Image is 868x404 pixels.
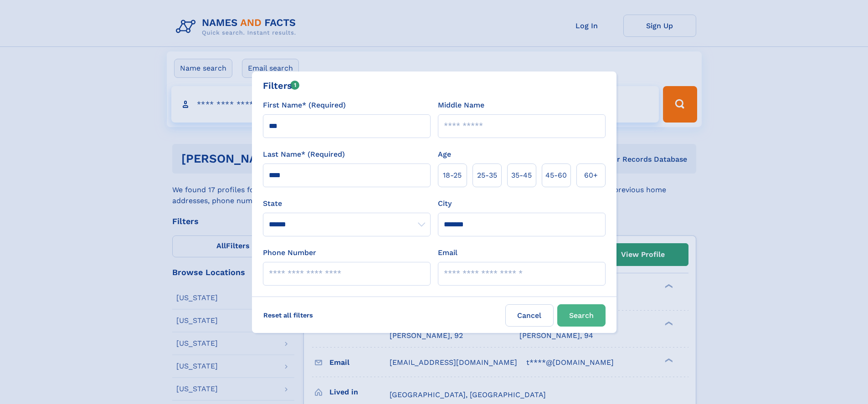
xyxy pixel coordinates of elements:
[438,247,457,258] label: Email
[438,100,484,111] label: Middle Name
[443,170,462,181] span: 18‑25
[257,304,319,326] label: Reset all filters
[511,170,532,181] span: 35‑45
[557,304,606,327] button: Search
[477,170,497,181] span: 25‑35
[438,149,451,160] label: Age
[263,198,431,209] label: State
[263,79,300,92] div: Filters
[545,170,567,181] span: 45‑60
[263,100,346,111] label: First Name* (Required)
[584,170,598,181] span: 60+
[263,149,345,160] label: Last Name* (Required)
[438,198,452,209] label: City
[505,304,554,327] label: Cancel
[263,247,316,258] label: Phone Number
